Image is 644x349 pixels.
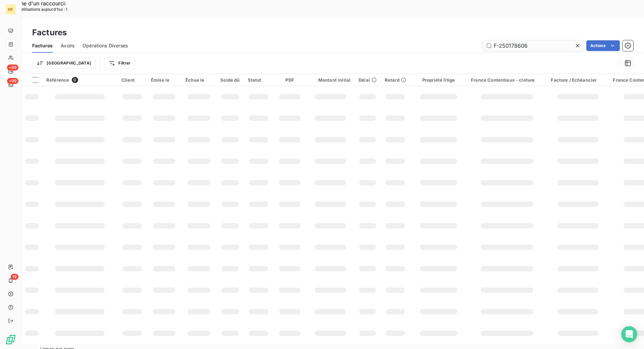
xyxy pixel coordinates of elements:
span: 0 [72,77,78,83]
div: Délai [359,77,377,83]
button: [GEOGRAPHIC_DATA] [32,58,96,69]
div: France Contentieux - cloture [471,77,543,83]
div: Client [121,77,143,83]
div: Statut [248,77,270,83]
span: Opérations Diverses [83,42,128,49]
div: PDF [277,77,302,83]
input: Rechercher [483,40,584,51]
div: Solde dû [220,77,239,83]
div: Émise le [151,77,177,83]
span: 19 [11,274,18,280]
button: Filtrer [104,58,135,69]
span: Référence [46,77,69,83]
div: Open Intercom Messenger [621,326,637,342]
span: +99 [7,64,18,71]
div: Propriété litige [414,77,463,83]
img: Logo LeanPay [5,334,16,345]
span: Avoirs [61,42,74,49]
button: Actions [586,40,620,51]
div: Retard [385,77,406,83]
div: Montant initial [310,77,351,83]
h3: Factures [32,27,67,39]
span: Factures [32,42,53,49]
div: Facture / Echéancier [551,77,605,83]
span: +99 [7,78,18,84]
div: Échue le [185,77,212,83]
